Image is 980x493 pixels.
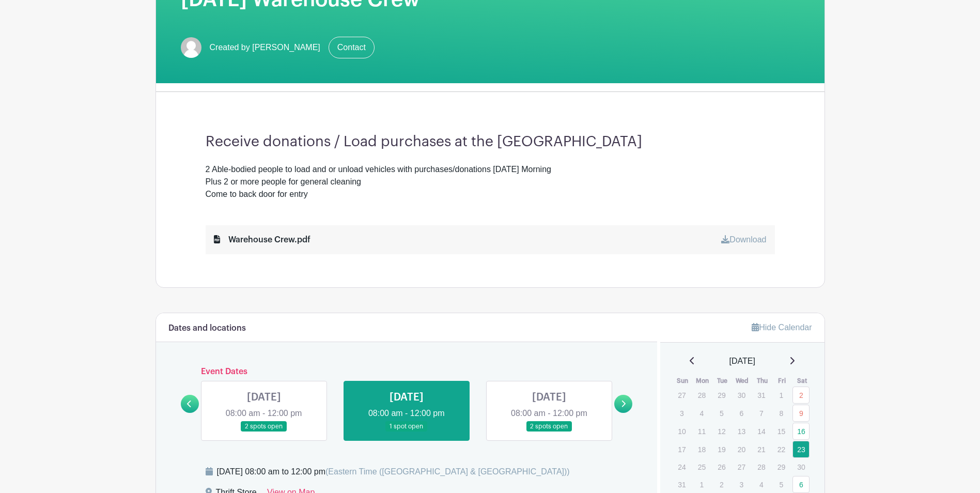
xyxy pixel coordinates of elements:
a: 9 [792,405,810,422]
p: 18 [693,441,710,457]
p: 5 [773,476,790,492]
th: Sun [673,376,693,386]
p: 4 [693,405,710,421]
a: 16 [792,423,810,440]
p: 28 [693,387,710,403]
p: 4 [753,476,770,492]
p: 15 [773,423,790,439]
p: 19 [713,441,730,457]
a: Contact [329,37,375,58]
h3: Receive donations / Load purchases at the [GEOGRAPHIC_DATA] [206,133,775,151]
p: 10 [673,423,690,439]
p: 1 [773,387,790,403]
p: 21 [753,441,770,457]
span: [DATE] [729,355,755,367]
img: default-ce2991bfa6775e67f084385cd625a349d9dcbb7a52a09fb2fda1e96e2d18dcdb.png [181,37,201,58]
div: Warehouse Crew.pdf [214,234,310,246]
p: 22 [773,441,790,457]
p: 3 [673,405,690,421]
a: Download [721,235,766,244]
p: 8 [773,405,790,421]
p: 28 [753,459,770,475]
p: 2 [713,476,730,492]
div: [DATE] 08:00 am to 12:00 pm [217,466,570,478]
div: 2 Able-bodied people to load and or unload vehicles with purchases/donations [DATE] Morning Plus ... [206,163,775,201]
p: 31 [673,476,690,492]
p: 5 [713,405,730,421]
p: 29 [773,459,790,475]
a: Hide Calendar [752,323,812,332]
p: 27 [673,387,690,403]
th: Fri [772,376,792,386]
p: 14 [753,423,770,439]
th: Mon [693,376,713,386]
p: 17 [673,441,690,457]
th: Thu [752,376,772,386]
p: 30 [792,459,810,475]
th: Tue [712,376,733,386]
p: 24 [673,459,690,475]
p: 1 [693,476,710,492]
th: Sat [792,376,812,386]
p: 7 [753,405,770,421]
h6: Event Dates [199,367,615,377]
th: Wed [733,376,753,386]
p: 12 [713,423,730,439]
span: (Eastern Time ([GEOGRAPHIC_DATA] & [GEOGRAPHIC_DATA])) [325,467,570,476]
p: 3 [733,476,750,492]
p: 13 [733,423,750,439]
a: 6 [792,476,810,493]
p: 6 [733,405,750,421]
p: 20 [733,441,750,457]
span: Created by [PERSON_NAME] [210,41,320,54]
h6: Dates and locations [168,323,246,333]
p: 30 [733,387,750,403]
p: 31 [753,387,770,403]
p: 11 [693,423,710,439]
p: 25 [693,459,710,475]
p: 29 [713,387,730,403]
p: 26 [713,459,730,475]
p: 27 [733,459,750,475]
a: 23 [792,441,810,458]
a: 2 [792,387,810,404]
